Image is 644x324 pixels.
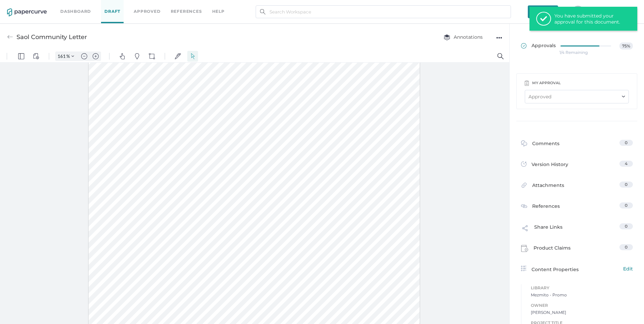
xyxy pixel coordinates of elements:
[625,224,627,229] span: 0
[625,161,627,166] span: 4
[521,223,633,236] a: Share Links0
[521,43,526,48] img: approved-green.0ec1cafe.svg
[147,1,157,11] button: Shapes
[90,1,101,11] button: Zoom in
[521,265,633,273] div: Content Properties
[31,1,41,11] button: View Controls
[495,1,506,11] button: Search
[531,292,633,298] span: Mezmito - Promo
[531,302,633,309] span: Owner
[521,140,527,148] img: comment-icon.4fbda5a2.svg
[521,224,529,234] img: share-link-icon.af96a55c.svg
[619,42,633,50] span: 75%
[117,1,128,11] button: Pan
[497,3,504,9] img: default-magnifying-glass.svg
[67,1,78,11] button: Zoom Controls
[175,3,181,9] img: default-sign.svg
[18,3,24,9] img: default-leftsidepanel.svg
[521,161,526,168] img: versions-icon.ee5af6b0.svg
[532,79,561,87] div: my approval
[622,96,625,98] img: down-chevron.8e65701e.svg
[521,42,556,50] span: Approvals
[134,8,160,15] a: Approved
[119,3,125,9] img: default-pan.svg
[521,140,633,150] a: Comments0
[7,34,13,40] img: back-arrow-grey.72011ae3.svg
[7,8,47,17] img: papercurve-logo-colour.7244d18c.svg
[190,3,196,9] img: default-select.svg
[521,182,527,190] img: attachments-icon.0dd0e375.svg
[16,1,27,11] button: Panel
[625,182,627,187] span: 0
[521,140,559,150] div: Comments
[187,1,198,11] button: Select
[521,266,526,271] img: content-properties-icon.34d20aed.svg
[521,182,633,192] a: Attachments0
[625,203,627,208] span: 0
[66,3,70,9] span: %
[534,5,552,18] span: New
[79,1,90,11] button: Zoom out
[496,33,502,42] div: ●●●
[132,1,142,11] button: Pins
[517,36,637,62] a: Approvals75%
[172,1,183,11] button: Signatures
[256,5,511,18] input: Search Workspace
[625,140,627,145] span: 0
[521,265,633,273] a: Content PropertiesEdit
[540,17,547,21] i: check
[521,223,562,236] div: Share Links
[521,202,560,211] div: References
[171,8,202,15] a: References
[260,9,265,14] img: search.bf03fe8b.svg
[212,8,225,15] div: help
[71,5,74,7] img: chevron.svg
[149,3,155,9] img: shapes-icon.svg
[625,245,627,250] span: 0
[521,161,633,170] a: Version History4
[521,244,571,254] div: Product Claims
[554,13,622,25] div: You have submitted your approval for this document.
[525,80,529,86] img: clipboard-icon-grey.9278a0e9.svg
[521,182,564,192] div: Attachments
[444,34,483,40] span: Annotations
[528,93,551,100] div: Approved
[521,245,528,252] img: claims-icon.71597b81.svg
[528,5,558,18] button: New
[93,3,99,9] img: default-plus.svg
[444,34,450,40] img: annotation-layers.cc6d0e6b.svg
[437,31,489,43] button: Annotations
[531,309,633,316] span: [PERSON_NAME]
[531,284,633,292] span: Library
[521,203,527,209] img: reference-icon.cd0ee6a9.svg
[56,3,66,9] input: Set zoom
[521,244,633,254] a: Product Claims0
[623,265,633,272] span: Edit
[134,3,140,9] img: default-pin.svg
[521,161,568,170] div: Version History
[60,8,91,15] a: Dashboard
[521,202,633,211] a: References0
[81,3,87,9] img: default-minus.svg
[33,3,39,9] img: default-viewcontrols.svg
[17,31,87,43] div: Saol Community Letter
